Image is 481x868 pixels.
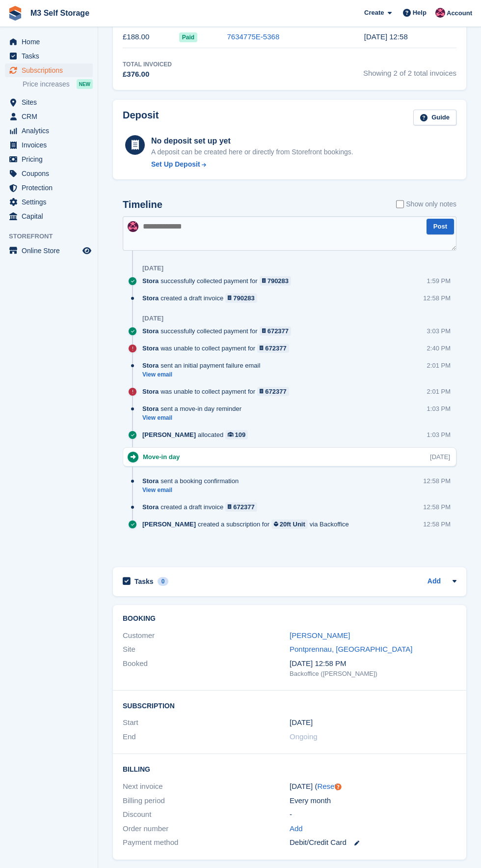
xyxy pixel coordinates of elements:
a: menu [5,138,93,152]
div: - [290,809,456,820]
div: 672377 [233,502,254,512]
div: Tooltip anchor [334,782,343,791]
div: 672377 [267,326,289,336]
span: Analytics [22,124,80,138]
div: sent an initial payment failure email [142,361,265,370]
a: 109 [225,430,248,439]
a: menu [5,95,93,109]
div: 12:58 PM [423,520,451,529]
td: £188.00 [123,26,179,48]
img: Nick Jones [435,8,445,18]
div: 1:03 PM [427,430,451,439]
a: 20ft Unit [271,520,308,529]
span: Invoices [22,138,80,152]
span: Subscriptions [22,63,80,77]
span: Ongoing [290,732,318,741]
span: Storefront [9,231,98,241]
span: Pricing [22,152,80,166]
a: Preview store [81,245,93,257]
a: [PERSON_NAME] [290,631,350,639]
time: 2025-08-01 11:58:46 UTC [364,32,408,41]
a: Set Up Deposit [151,159,353,170]
span: Price increases [23,80,70,89]
time: 2025-07-31 23:00:00 UTC [290,717,313,728]
div: End [123,731,290,743]
span: Create [364,8,384,18]
div: was unable to collect payment for [142,387,294,396]
a: menu [5,124,93,138]
span: [PERSON_NAME] [142,520,196,529]
span: CRM [22,110,80,123]
div: Total Invoiced [123,60,172,69]
a: Guide [413,110,456,126]
span: [PERSON_NAME] [142,430,196,439]
span: Stora [142,404,159,413]
a: Price increases NEW [23,79,93,89]
div: Customer [123,630,290,641]
div: successfully collected payment for [142,276,296,286]
span: Help [413,8,427,18]
div: 2:01 PM [427,361,451,370]
div: Every month [290,795,456,807]
a: Add [428,576,441,587]
h2: Timeline [123,199,162,210]
div: 12:58 PM [423,293,451,303]
div: created a subscription for via Backoffice [142,520,354,529]
div: Start [123,717,290,728]
button: Post [427,219,454,235]
div: 672377 [265,344,286,353]
div: [DATE] [142,315,163,322]
div: 2:01 PM [427,387,451,396]
a: menu [5,49,93,63]
label: Show only notes [396,199,456,209]
div: Next invoice [123,781,290,792]
a: View email [142,486,243,494]
span: Stora [142,387,159,396]
a: 790283 [260,276,292,286]
div: 12:58 PM [423,502,451,512]
div: Billing period [123,795,290,807]
div: Debit/Credit Card [290,837,456,848]
div: 12:58 PM [423,476,451,486]
div: [DATE] ( ) [290,781,456,792]
a: Pontprennau, [GEOGRAPHIC_DATA] [290,645,412,653]
span: Account [447,8,472,18]
div: 109 [235,430,246,439]
span: Protection [22,181,80,195]
a: Add [290,823,303,835]
div: 20ft Unit [280,520,305,529]
span: Sites [22,95,80,109]
div: 3:03 PM [427,326,451,336]
a: menu [5,35,93,49]
div: [DATE] [430,452,450,462]
a: 790283 [225,293,257,303]
span: Stora [142,361,159,370]
div: [DATE] [142,264,163,272]
h2: Tasks [134,577,154,586]
div: No deposit set up yet [151,135,353,147]
div: 2:40 PM [427,344,451,353]
div: 1:59 PM [427,276,451,286]
img: Nick Jones [128,221,138,232]
h2: Billing [123,764,456,774]
a: 672377 [225,502,257,512]
input: Show only notes [396,199,404,209]
a: menu [5,110,93,123]
a: menu [5,63,93,77]
span: Showing 2 of 2 total invoices [363,60,456,80]
a: View email [142,414,246,422]
div: Discount [123,809,290,820]
span: Stora [142,344,159,353]
a: Reset [317,782,336,790]
img: stora-icon-8386f47178a22dfd0bd8f6a31ec36ba5ce8667c1dd55bd0f319d3a0aa187defe.svg [8,6,23,21]
div: 672377 [265,387,286,396]
a: menu [5,195,93,209]
div: Set Up Deposit [151,159,200,170]
div: Move-in day [143,452,185,462]
span: Paid [179,32,197,42]
span: Settings [22,195,80,209]
div: 1:03 PM [427,404,451,413]
span: Stora [142,476,159,486]
div: [DATE] 12:58 PM [290,658,456,669]
div: £376.00 [123,69,172,80]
